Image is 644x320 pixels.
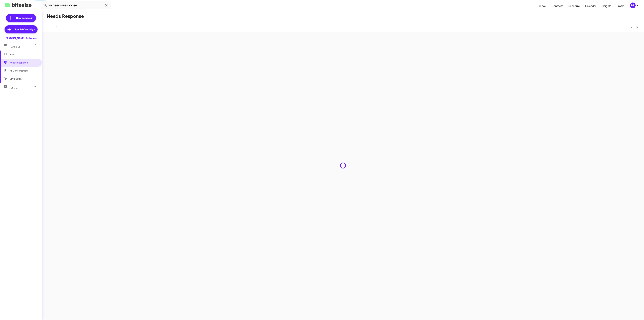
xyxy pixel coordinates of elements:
button: BR [627,3,640,8]
a: Contacts [549,1,566,11]
span: New Campaign [16,16,33,20]
div: BR [630,3,636,8]
span: Labels [11,45,20,48]
a: Insights [599,1,614,11]
a: Special Campaign [5,25,38,33]
span: Special Campaign [15,28,35,31]
input: Search [41,1,111,9]
h1: Needs Response [47,14,84,19]
button: Previous [628,24,634,31]
span: More [11,87,18,90]
a: Schedule [566,1,582,11]
button: Next [634,24,640,31]
span: Save a Deal [10,77,22,80]
a: Calendar [582,1,599,11]
span: » [636,25,638,29]
a: Profile [614,1,627,11]
nav: Page navigation example [629,24,640,31]
span: Needs Response [10,61,38,64]
div: [PERSON_NAME] Autohaus [5,36,37,40]
a: Inbox [537,1,549,11]
span: All Conversations [10,69,29,72]
span: Inbox [10,53,38,56]
a: New Campaign [6,14,36,22]
span: « [630,25,632,29]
